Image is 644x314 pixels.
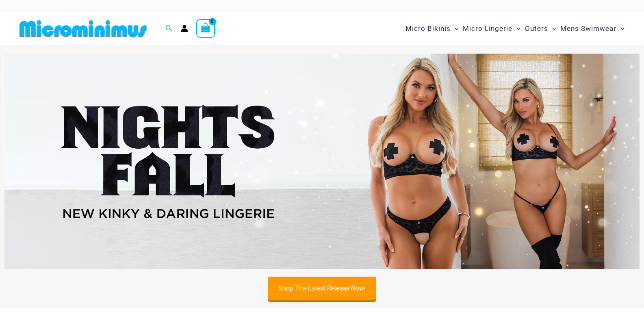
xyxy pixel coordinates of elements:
[512,18,520,39] span: Menu Toggle
[548,18,556,39] span: Menu Toggle
[525,18,548,39] span: Outers
[558,16,627,41] a: Mens SwimwearMenu ToggleMenu Toggle
[405,18,451,39] span: Micro Bikinis
[451,18,459,39] span: Menu Toggle
[4,54,640,269] img: Night's Fall Silver Leopard Pack
[523,16,558,41] a: OutersMenu ToggleMenu Toggle
[560,18,616,39] span: Mens Swimwear
[463,18,512,39] span: Micro Lingerie
[16,19,150,38] img: MM SHOP LOGO FLAT
[268,277,376,300] a: Shop The Latest Release Now!
[461,16,523,41] a: Micro LingerieMenu ToggleMenu Toggle
[616,18,624,39] span: Menu Toggle
[165,24,173,34] a: Search icon link
[403,16,461,41] a: Micro BikinisMenu ToggleMenu Toggle
[181,25,188,32] a: Account icon link
[196,19,215,38] a: View Shopping Cart, empty
[402,15,628,42] nav: Site Navigation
